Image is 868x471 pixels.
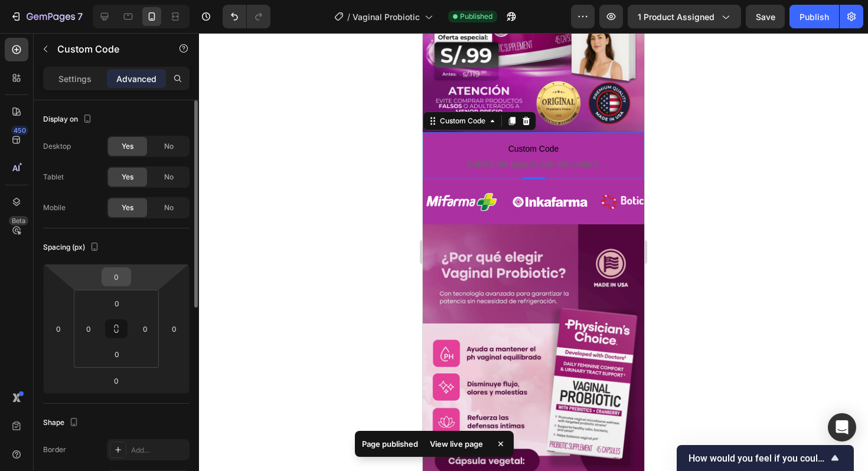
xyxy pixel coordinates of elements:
span: Published [460,11,492,22]
div: Open Intercom Messenger [828,413,856,441]
p: Settings [58,73,92,85]
div: View live page [423,436,490,452]
div: Undo/Redo [223,5,270,28]
span: / [347,11,350,23]
p: Custom Code [57,42,158,56]
span: Save [756,12,775,22]
div: Shape [43,415,81,431]
button: 7 [5,5,88,28]
div: Publish [800,11,829,23]
span: Yes [122,202,133,213]
div: Spacing (px) [43,240,102,256]
span: 1 product assigned [638,11,714,23]
p: 7 [77,9,83,24]
input: 0px [136,320,154,338]
button: 1 product assigned [628,5,741,28]
div: Border [43,444,66,455]
div: Add... [131,445,187,456]
div: 450 [11,126,28,135]
div: Desktop [43,141,71,152]
img: [object Object] [54,153,130,184]
div: Beta [9,216,28,225]
span: No [164,172,174,182]
img: [object Object] [142,162,219,176]
input: 0px [105,295,129,312]
input: 0 [105,268,128,286]
div: Tablet [43,172,64,182]
div: Mobile [43,202,66,213]
span: No [164,141,174,152]
input: 0 [105,372,128,390]
button: Publish [789,5,839,28]
button: Save [746,5,785,28]
iframe: Design area [423,33,644,471]
button: Show survey - How would you feel if you could no longer use GemPages? [688,451,842,465]
p: Advanced [116,73,156,85]
input: 0px [80,320,97,338]
div: Display on [43,112,94,127]
input: 0 [165,320,183,338]
span: Yes [122,172,133,182]
span: No [164,202,174,213]
span: Vaginal Probiotic [353,11,420,23]
input: 0 [50,320,67,338]
span: How would you feel if you could no longer use GemPages? [688,453,828,464]
p: Page published [362,438,418,450]
span: Yes [122,141,133,152]
input: 0px [105,345,129,363]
